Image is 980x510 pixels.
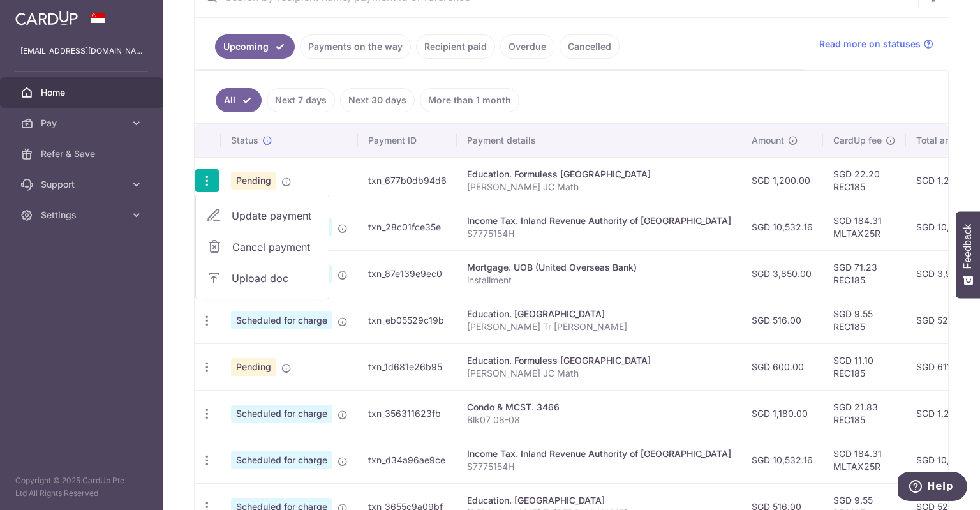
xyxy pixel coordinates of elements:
span: CardUp fee [833,134,882,147]
a: Read more on statuses [819,38,933,50]
div: Education. Formuless [GEOGRAPHIC_DATA] [467,168,731,181]
div: Education. [GEOGRAPHIC_DATA] [467,494,731,507]
td: txn_356311623fb [358,390,457,437]
span: Settings [41,209,125,221]
p: [PERSON_NAME] JC Math [467,367,731,380]
td: txn_87e139e9ec0 [358,250,457,297]
a: Upcoming [215,34,295,59]
td: txn_1d681e26b95 [358,343,457,390]
div: Education. [GEOGRAPHIC_DATA] [467,308,731,320]
a: Next 7 days [267,88,335,112]
div: Education. Formuless [GEOGRAPHIC_DATA] [467,354,731,367]
td: SGD 9.55 REC185 [823,297,906,343]
span: Total amt. [916,134,958,147]
div: Condo & MCST. 3466 [467,401,731,414]
span: Amount [752,134,784,147]
td: SGD 22.20 REC185 [823,157,906,204]
td: SGD 184.31 MLTAX25R [823,437,906,483]
td: SGD 10,532.16 [741,204,823,250]
span: Pay [41,117,125,130]
span: Home [41,86,125,99]
img: CardUp [15,10,78,26]
th: Payment ID [358,124,457,157]
button: Feedback - Show survey [956,211,980,298]
td: txn_677b0db94d6 [358,157,457,204]
p: installment [467,274,731,287]
a: Next 30 days [340,88,415,112]
td: txn_d34a96ae9ce [358,437,457,483]
p: [PERSON_NAME] Tr [PERSON_NAME] [467,320,731,333]
span: Refer & Save [41,147,125,160]
td: SGD 1,200.00 [741,157,823,204]
a: Payments on the way [300,34,411,59]
a: Overdue [500,34,554,59]
td: SGD 11.10 REC185 [823,343,906,390]
td: SGD 3,850.00 [741,250,823,297]
div: Income Tax. Inland Revenue Authority of [GEOGRAPHIC_DATA] [467,447,731,460]
a: More than 1 month [420,88,519,112]
td: txn_28c01fce35e [358,204,457,250]
td: SGD 10,532.16 [741,437,823,483]
span: Scheduled for charge [231,311,332,329]
span: Feedback [962,224,974,269]
a: Cancelled [560,34,620,59]
p: [PERSON_NAME] JC Math [467,181,731,193]
td: txn_eb05529c19b [358,297,457,343]
span: Read more on statuses [819,38,921,50]
th: Payment details [457,124,741,157]
a: All [216,88,262,112]
div: Income Tax. Inland Revenue Authority of [GEOGRAPHIC_DATA] [467,214,731,227]
td: SGD 71.23 REC185 [823,250,906,297]
td: SGD 600.00 [741,343,823,390]
span: Support [41,178,125,191]
a: Recipient paid [416,34,495,59]
p: S7775154H [467,227,731,240]
span: Pending [231,172,276,190]
span: Scheduled for charge [231,405,332,423]
iframe: Opens a widget where you can find more information [898,472,967,504]
td: SGD 21.83 REC185 [823,390,906,437]
td: SGD 516.00 [741,297,823,343]
span: Scheduled for charge [231,451,332,469]
span: Status [231,134,258,147]
td: SGD 1,180.00 [741,390,823,437]
div: Mortgage. UOB (United Overseas Bank) [467,261,731,274]
p: Blk07 08-08 [467,414,731,426]
p: [EMAIL_ADDRESS][DOMAIN_NAME] [20,45,143,57]
span: Pending [231,358,276,376]
td: SGD 184.31 MLTAX25R [823,204,906,250]
p: S7775154H [467,460,731,473]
